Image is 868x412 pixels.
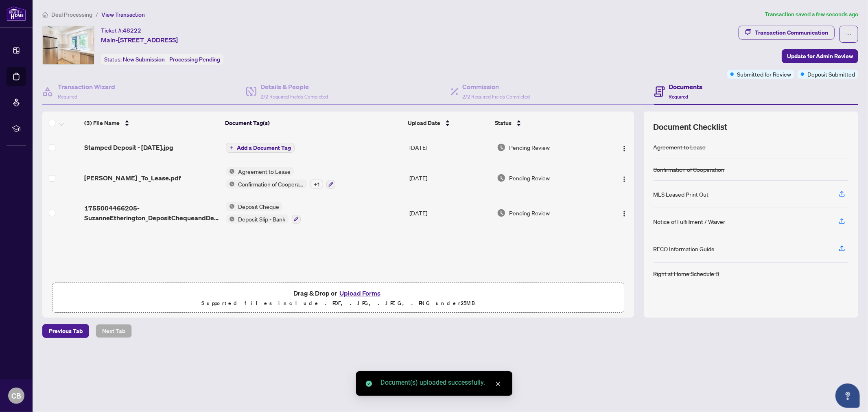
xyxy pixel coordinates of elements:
[226,215,235,224] img: Status Icon
[497,208,506,217] img: Document Status
[235,215,289,224] span: Deposit Slip - Bank
[755,26,828,39] div: Transaction Communication
[84,142,173,152] span: Stamped Deposit - [DATE].jpg
[84,203,219,223] span: 1755004466205-SuzanneEtherington_DepositChequeandDeposi.jpg
[406,160,494,195] td: [DATE]
[101,26,141,35] div: Ticket #:
[787,50,853,63] span: Update for Admin Review
[123,27,141,34] span: 48222
[408,118,440,127] span: Upload Date
[654,165,725,174] div: Confirmation of Cooperation
[237,145,291,151] span: Add a Document Tag
[42,12,48,18] span: home
[494,379,503,388] a: Close
[621,176,627,182] img: Logo
[509,173,550,182] span: Pending Review
[618,141,631,154] button: Logo
[366,381,372,387] span: check-circle
[406,134,494,160] td: [DATE]
[654,190,709,199] div: MLS Leased Print Out
[739,26,835,39] button: Transaction Communication
[222,112,404,134] th: Document Tag(s)
[765,10,858,19] article: Transaction saved a few seconds ago
[226,202,235,211] img: Status Icon
[669,82,703,92] h4: Documents
[293,288,383,298] span: Drag & Drop or
[737,70,791,79] span: Submitted for Review
[58,82,115,92] h4: Transaction Wizard
[42,324,89,338] button: Previous Tab
[49,324,83,337] span: Previous Tab
[226,167,335,189] button: Status IconAgreement to LeaseStatus IconConfirmation of Cooperation+1
[51,11,92,18] span: Deal Processing
[380,378,503,388] div: Document(s) uploaded successfully.
[226,180,235,188] img: Status Icon
[497,173,506,182] img: Document Status
[404,112,492,134] th: Upload Date
[260,94,328,100] span: 2/2 Required Fields Completed
[7,6,26,21] img: logo
[497,143,506,152] img: Document Status
[57,298,619,308] p: Supported files include .PDF, .JPG, .JPEG, .PNG under 25 MB
[463,94,530,100] span: 2/2 Required Fields Completed
[226,142,295,153] button: Add a Document Tag
[618,206,631,219] button: Logo
[654,244,715,253] div: RECO Information Guide
[654,121,728,133] span: Document Checklist
[260,82,328,92] h4: Details & People
[96,10,98,19] li: /
[235,167,294,176] span: Agreement to Lease
[226,202,301,224] button: Status IconDeposit ChequeStatus IconDeposit Slip - Bank
[337,288,383,298] button: Upload Forms
[96,324,132,338] button: Next Tab
[81,112,222,134] th: (3) File Name
[235,180,307,188] span: Confirmation of Cooperation
[807,70,855,79] span: Deposit Submitted
[492,112,601,134] th: Status
[406,195,494,230] td: [DATE]
[226,143,295,153] button: Add a Document Tag
[84,118,120,127] span: (3) File Name
[101,11,145,18] span: View Transaction
[495,118,512,127] span: Status
[230,146,234,150] span: plus
[495,381,501,387] span: close
[101,54,223,65] div: Status:
[310,180,323,188] div: + 1
[463,82,530,92] h4: Commission
[52,283,624,313] span: Drag & Drop orUpload FormsSupported files include .PDF, .JPG, .JPEG, .PNG under25MB
[235,202,282,211] span: Deposit Cheque
[123,56,220,63] span: New Submission - Processing Pending
[509,143,550,152] span: Pending Review
[621,210,627,217] img: Logo
[226,167,235,176] img: Status Icon
[654,269,719,278] div: Right at Home Schedule B
[621,145,627,152] img: Logo
[618,171,631,184] button: Logo
[654,217,726,226] div: Notice of Fulfillment / Waiver
[101,35,178,45] span: Main-[STREET_ADDRESS]
[654,142,706,151] div: Agreement to Lease
[43,26,94,64] img: IMG-E12275109_1.jpg
[846,31,852,37] span: ellipsis
[84,173,181,183] span: [PERSON_NAME] _To_Lease.pdf
[782,49,858,63] button: Update for Admin Review
[11,390,21,401] span: CB
[58,94,77,100] span: Required
[835,384,860,408] button: Open asap
[509,208,550,217] span: Pending Review
[669,94,689,100] span: Required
